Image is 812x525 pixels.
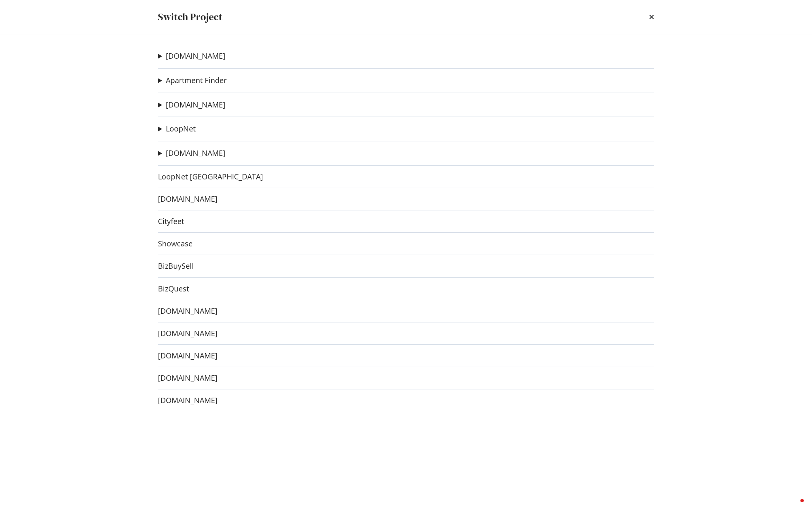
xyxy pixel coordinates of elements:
[166,124,196,133] a: LoopNet
[158,195,217,203] a: [DOMAIN_NAME]
[166,149,225,157] a: [DOMAIN_NAME]
[166,52,225,60] a: [DOMAIN_NAME]
[649,10,654,24] div: times
[784,497,804,517] iframe: Intercom live chat
[158,51,225,62] summary: [DOMAIN_NAME]
[158,75,227,86] summary: Apartment Finder
[158,217,184,226] a: Cityfeet
[158,307,217,315] a: [DOMAIN_NAME]
[158,351,217,360] a: [DOMAIN_NAME]
[158,374,217,382] a: [DOMAIN_NAME]
[158,239,193,248] a: Showcase
[166,100,225,109] a: [DOMAIN_NAME]
[158,329,217,338] a: [DOMAIN_NAME]
[158,148,225,159] summary: [DOMAIN_NAME]
[158,284,189,293] a: BizQuest
[158,100,225,110] summary: [DOMAIN_NAME]
[158,396,217,405] a: [DOMAIN_NAME]
[158,10,222,24] div: Switch Project
[166,76,227,85] a: Apartment Finder
[158,262,194,270] a: BizBuySell
[158,124,196,134] summary: LoopNet
[158,172,263,181] a: LoopNet [GEOGRAPHIC_DATA]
